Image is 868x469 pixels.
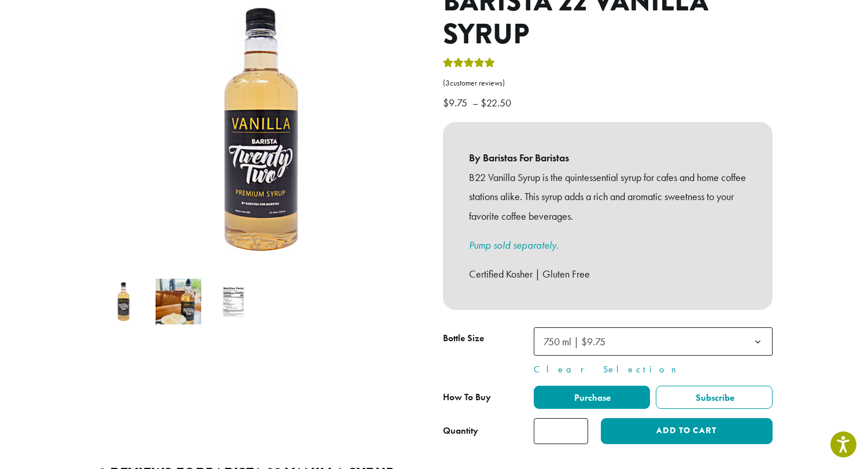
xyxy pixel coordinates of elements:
[481,96,514,109] bdi: 22.50
[445,78,450,88] span: 3
[534,418,588,444] input: Product quantity
[469,168,747,226] p: B22 Vanilla Syrup is the quintessential syrup for cafes and home coffee stations alike. This syru...
[472,96,478,109] span: –
[534,363,773,376] a: Clear Selection
[469,264,747,284] p: Certified Kosher | Gluten Free
[443,96,470,109] bdi: 9.75
[210,279,256,324] img: Barista 22 Vanilla Syrup - Image 3
[544,335,605,348] span: 750 ml | $9.75
[694,392,734,404] span: Subscribe
[443,56,495,73] div: Rated 5.00 out of 5
[443,77,773,89] a: (3customer reviews)
[481,96,486,109] span: $
[572,392,611,404] span: Purchase
[534,327,773,356] span: 750 ml | $9.75
[156,279,201,324] img: Barista 22 Vanilla Syrup - Image 2
[443,391,491,403] span: How To Buy
[443,424,478,438] div: Quantity
[469,148,747,168] b: By Baristas For Baristas
[469,238,559,252] a: Pump sold separately.
[539,330,617,353] span: 750 ml | $9.75
[601,418,772,444] button: Add to cart
[101,279,146,324] img: Barista 22 Vanilla Syrup
[443,96,449,109] span: $
[443,330,534,347] label: Bottle Size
